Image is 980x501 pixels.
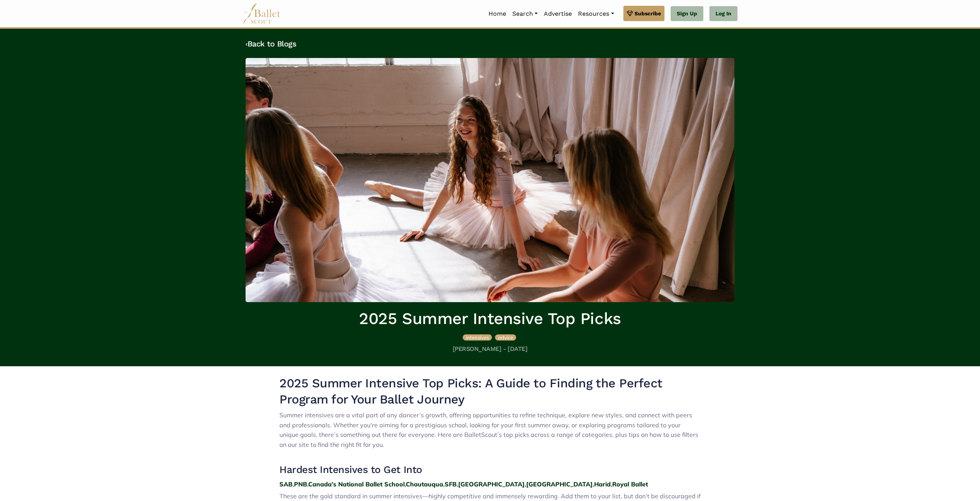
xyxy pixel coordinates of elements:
a: Royal Ballet [612,480,648,488]
a: ‹Back to Blogs [246,39,296,48]
a: [GEOGRAPHIC_DATA] [526,480,593,488]
h1: 2025 Summer Intensive Top Picks [246,308,734,329]
a: Advertise [541,6,575,22]
strong: , [443,480,445,488]
a: SAB [279,480,292,488]
a: Search [509,6,541,22]
img: header_image.img [246,58,734,302]
a: Subscribe [623,6,664,21]
a: PNB [294,480,307,488]
a: Canada’s National Ballet School [308,480,405,488]
strong: , [405,480,406,488]
a: Log In [709,6,737,21]
a: advice [495,333,516,341]
a: intensives [463,333,493,341]
span: intensives [466,334,489,341]
a: [GEOGRAPHIC_DATA] [458,480,525,488]
h3: Hardest Intensives to Get Into [279,463,701,476]
h2: 2025 Summer Intensive Top Picks: A Guide to Finding the Perfect Program for Your Ballet Journey [279,375,701,407]
a: Chautauqua [406,480,443,488]
a: SFB [445,480,457,488]
a: Sign Up [671,6,703,21]
strong: , [593,480,594,488]
span: Summer intensives are a vital part of any dancer’s growth, offering opportunities to refine techn... [279,411,698,448]
strong: , [292,480,294,488]
code: ‹ [246,39,247,48]
h5: [PERSON_NAME] - [DATE] [246,345,734,353]
img: gem.svg [627,9,633,18]
strong: , [457,480,458,488]
strong: , [307,480,308,488]
span: Subscribe [635,9,661,18]
strong: , [525,480,526,488]
span: advice [498,334,513,341]
strong: , [611,480,612,488]
a: Home [485,6,509,22]
a: Resources [575,6,617,22]
a: Harid [594,480,611,488]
